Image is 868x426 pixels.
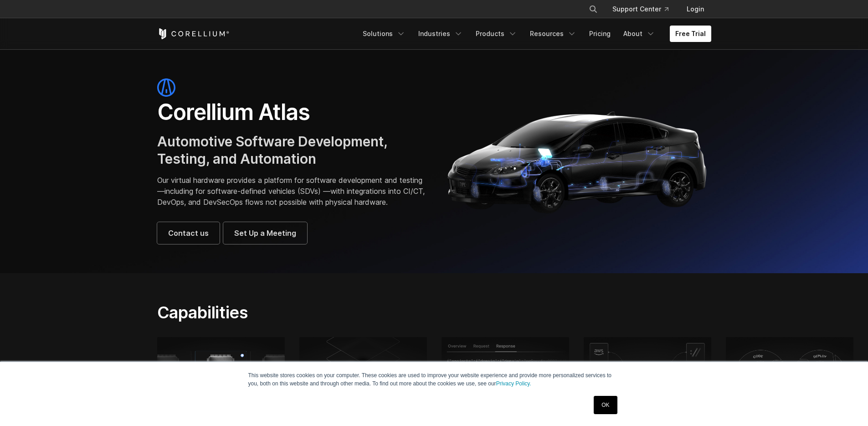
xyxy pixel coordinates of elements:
[670,26,711,42] a: Free Trial
[357,26,711,42] div: Navigation Menu
[594,396,617,414] a: OK
[618,26,661,42] a: About
[157,78,175,97] img: atlas-icon
[168,228,209,239] span: Contact us
[585,1,601,17] button: Search
[357,26,411,42] a: Solutions
[524,26,582,42] a: Resources
[157,302,520,322] h2: Capabilities
[679,1,711,17] a: Login
[584,337,711,416] img: Corellium platform integrating with AWS, GitHub, and CI tools for secure mobile app testing and D...
[726,337,853,416] img: Continuous testing using physical devices in CI/CD workflows
[234,228,296,239] span: Set Up a Meeting
[157,222,220,244] a: Contact us
[442,337,569,416] img: Response tab, start monitoring; Tooling Integrations
[157,28,230,39] a: Corellium Home
[496,380,531,387] a: Privacy Policy.
[605,1,676,17] a: Support Center
[157,175,425,208] p: Our virtual hardware provides a platform for software development and testing—including for softw...
[157,133,387,167] span: Automotive Software Development, Testing, and Automation
[584,26,616,42] a: Pricing
[470,26,523,42] a: Products
[248,371,620,388] p: This website stores cookies on your computer. These cookies are used to improve your website expe...
[157,99,425,126] h1: Corellium Atlas
[443,104,711,218] img: Corellium_Hero_Atlas_Header
[223,222,307,244] a: Set Up a Meeting
[413,26,468,42] a: Industries
[578,1,711,17] div: Navigation Menu
[299,337,427,416] img: server-class Arm hardware; SDV development
[157,337,285,416] img: RD-1AE; 13 cores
